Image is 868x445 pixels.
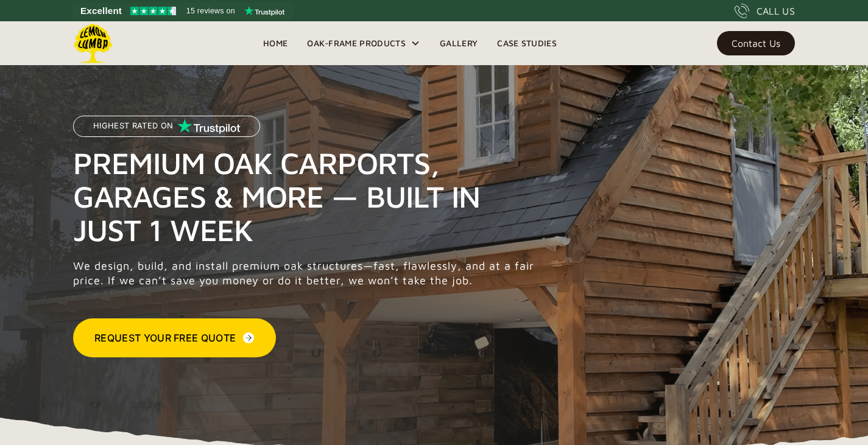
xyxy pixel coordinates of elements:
p: We design, build, and install premium oak structures—fast, flawlessly, and at a fair price. If we... [73,259,541,288]
a: Gallery [430,34,487,52]
h1: Premium Oak Carports, Garages & More — Built in Just 1 Week [73,146,541,247]
a: Home [253,34,297,52]
div: Oak-Frame Products [297,21,430,65]
div: Contact Us [732,39,780,47]
span: Excellent [80,4,122,18]
a: Case Studies [487,34,566,52]
span: 15 reviews on [186,4,235,18]
div: CALL US [757,4,795,18]
a: Request Your Free Quote [73,318,276,357]
div: Request Your Free Quote [94,331,236,345]
p: Highest Rated on [93,122,173,130]
img: Trustpilot 4.5 stars [130,7,176,15]
img: Trustpilot logo [244,6,284,16]
a: Contact Us [717,31,795,55]
a: CALL US [735,4,795,18]
a: See Lemon Lumba reviews on Trustpilot [73,2,293,19]
a: Highest Rated on [73,116,260,146]
div: Oak-Frame Products [307,36,406,51]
